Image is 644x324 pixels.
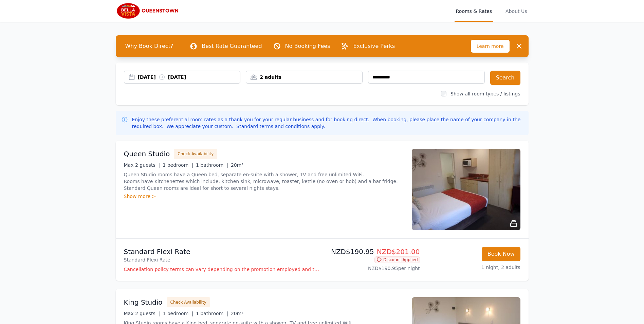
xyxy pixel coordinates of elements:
[124,162,160,168] span: Max 2 guests |
[325,247,420,256] p: NZD$190.95
[353,42,395,50] p: Exclusive Perks
[163,162,193,168] span: 1 bedroom |
[167,297,210,307] button: Check Availability
[450,91,520,96] label: Show all room types / listings
[490,71,520,85] button: Search
[196,162,228,168] span: 1 bathroom |
[325,265,420,272] p: NZD$190.95 per night
[202,42,262,50] p: Best Rate Guaranteed
[124,311,160,316] span: Max 2 guests |
[246,74,362,80] div: 2 adults
[124,298,163,307] h3: King Studio
[377,248,420,256] span: NZD$201.00
[285,42,330,50] p: No Booking Fees
[116,3,181,19] img: Bella Vista Queenstown
[231,162,243,168] span: 20m²
[124,266,319,273] p: Cancellation policy terms can vary depending on the promotion employed and the time of stay of th...
[174,149,217,159] button: Check Availability
[124,171,404,192] p: Queen Studio rooms have a Queen bed, separate en-suite with a shower, TV and free unlimited WiFi....
[124,149,170,159] h3: Queen Studio
[163,311,193,316] span: 1 bedroom |
[482,247,520,261] button: Book Now
[124,247,319,256] p: Standard Flexi Rate
[138,74,240,80] div: [DATE] [DATE]
[124,193,404,200] div: Show more >
[374,256,420,263] span: Discount Applied
[471,40,510,53] span: Learn more
[231,311,243,316] span: 20m²
[124,256,319,263] p: Standard Flexi Rate
[425,264,520,271] p: 1 night, 2 adults
[120,39,179,53] span: Why Book Direct?
[132,116,523,130] p: Enjoy these preferential room rates as a thank you for your regular business and for booking dire...
[196,311,228,316] span: 1 bathroom |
